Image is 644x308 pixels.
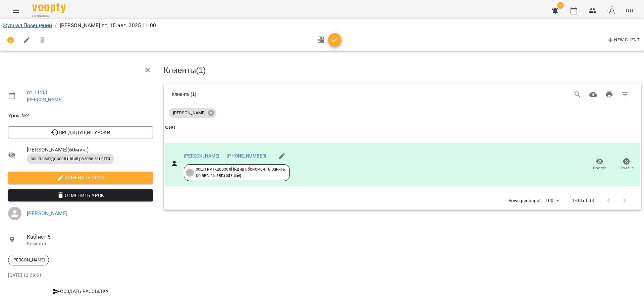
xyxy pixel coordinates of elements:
span: Изменить урок [13,174,148,182]
button: Загрузить в CSV [585,86,601,103]
button: RU [623,4,636,17]
a: [PERSON_NAME] [27,97,63,102]
a: пт , 11:00 [27,89,47,96]
span: Кабінет 5 [27,233,153,241]
div: [PERSON_NAME] [8,255,49,265]
a: [PERSON_NAME] [27,210,67,217]
button: Предыдущие уроки [8,126,153,138]
span: [PERSON_NAME] [169,110,209,116]
span: ФИО [165,124,640,132]
img: avatar_s.png [607,6,616,15]
p: Rows per page: [508,197,540,204]
button: Прогул [586,155,613,174]
span: New Client [606,36,640,44]
span: Отмена [620,165,634,171]
span: For Business [32,14,66,18]
span: [PERSON_NAME] ( 60 мин. ) [27,146,153,154]
span: Отменить Урок [13,191,148,199]
p: [PERSON_NAME] пт, 15 авг. 2025 11:00 [60,21,156,29]
p: Комната [27,241,153,247]
button: Фильтр [617,86,633,103]
button: Menu [8,3,24,19]
span: Прогул [593,165,606,171]
div: Клиенты ( 1 ) [172,91,383,98]
button: New Client [605,35,641,46]
div: зошп нмт/дорослі індив абонемент 8 занять 06 авг. - 15 авг. [196,166,285,179]
a: [PHONE_NUMBER] [227,153,266,159]
button: Распечатать [601,86,618,103]
p: 1-38 of 38 [572,197,594,204]
nav: breadcrumb [3,21,641,29]
button: Создать рассылку [8,285,153,297]
span: Предыдущие уроки [13,128,148,136]
button: Search [570,86,586,103]
li: / [55,21,57,29]
button: Отменить Урок [8,189,153,201]
span: Создать рассылку [11,287,150,295]
img: Voopty Logo [32,3,66,13]
div: 4 [186,169,194,177]
b: ( 537.5 ₴ ) [224,173,241,178]
button: Изменить урок [8,172,153,184]
span: Урок №4 [8,112,153,120]
div: 100 [543,196,561,205]
div: [PERSON_NAME] [169,108,216,118]
h3: Клиенты ( 1 ) [164,66,641,75]
span: [PERSON_NAME] [8,257,49,263]
p: [DATE] 12:29:51 [8,272,153,279]
div: Table Toolbar [164,83,641,105]
span: зошп нмт/доросл індив разове заняття [27,156,114,162]
a: Журнал Посещений [3,22,52,28]
span: 7 [557,2,564,9]
span: RU [626,7,633,14]
div: ФИО [165,124,175,132]
div: Sort [165,124,175,132]
button: Отмена [613,155,640,174]
a: [PERSON_NAME] [184,153,220,159]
